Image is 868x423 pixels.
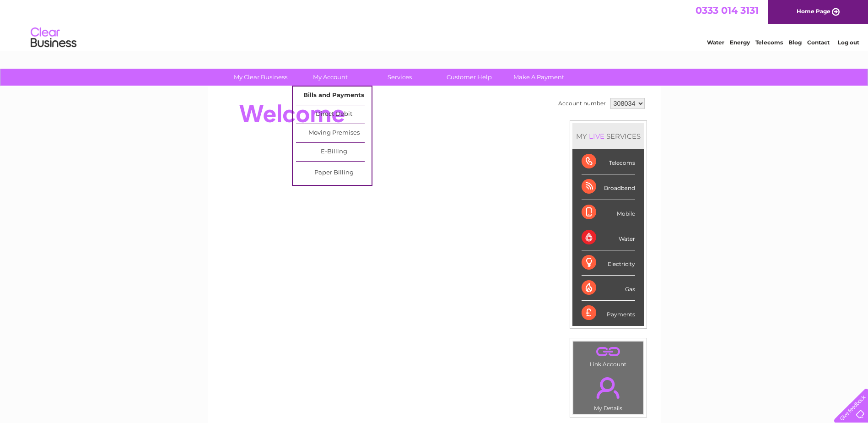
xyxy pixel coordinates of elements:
[582,250,635,276] div: Electricity
[582,174,635,200] div: Broadband
[362,69,437,86] a: Services
[30,24,77,52] img: logo.png
[573,369,644,414] td: My Details
[501,69,577,86] a: Make A Payment
[572,123,644,149] div: MY SERVICES
[582,225,635,250] div: Water
[296,124,372,142] a: Moving Premises
[576,372,641,404] a: .
[582,149,635,174] div: Telecoms
[292,69,368,86] a: My Account
[788,39,802,46] a: Blog
[223,69,298,86] a: My Clear Business
[695,5,759,16] a: 0333 014 3131
[707,39,724,46] a: Water
[730,39,750,46] a: Energy
[838,39,859,46] a: Log out
[755,39,783,46] a: Telecoms
[582,276,635,301] div: Gas
[587,132,606,141] div: LIVE
[296,143,372,161] a: E-Billing
[431,69,507,86] a: Customer Help
[218,5,651,44] div: Clear Business is a trading name of Verastar Limited (registered in [GEOGRAPHIC_DATA] No. 3667643...
[582,200,635,225] div: Mobile
[296,164,372,182] a: Paper Billing
[296,105,372,124] a: Direct Debit
[807,39,830,46] a: Contact
[582,301,635,325] div: Payments
[576,344,641,360] a: .
[296,87,372,105] a: Bills and Payments
[573,341,644,370] td: Link Account
[556,96,608,111] td: Account number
